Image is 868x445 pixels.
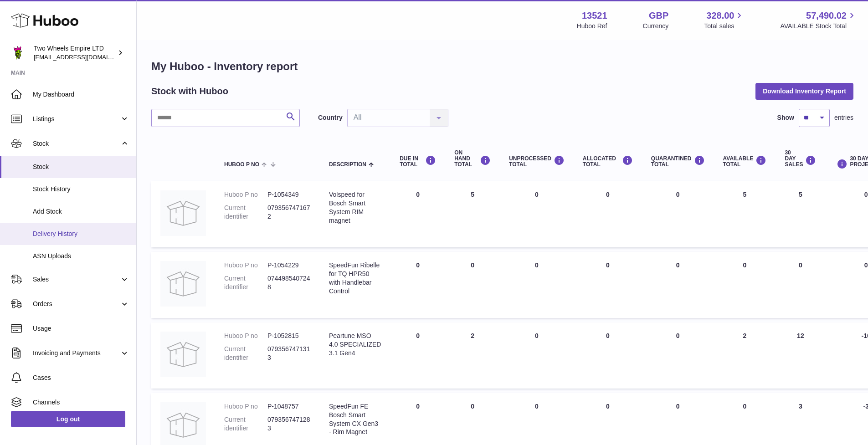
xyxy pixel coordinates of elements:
[34,44,116,61] div: Two Wheels Empire LTD
[500,181,574,247] td: 0
[574,181,642,247] td: 0
[224,162,259,168] span: Huboo P no
[318,113,343,122] label: Country
[33,252,129,261] span: ASN Uploads
[390,181,445,247] td: 0
[714,181,776,247] td: 5
[267,345,311,362] dd: 0793567471313
[224,345,267,362] dt: Current identifier
[583,155,633,168] div: ALLOCATED Total
[714,252,776,318] td: 0
[723,155,767,168] div: AVAILABLE Total
[33,139,120,148] span: Stock
[267,261,311,270] dd: P-1054229
[704,22,745,31] span: Total sales
[267,190,311,199] dd: P-1054349
[577,22,607,31] div: Huboo Ref
[676,191,680,198] span: 0
[676,403,680,410] span: 0
[445,181,500,247] td: 5
[509,155,565,168] div: UNPROCESSED Total
[706,10,734,22] span: 328.00
[777,113,794,122] label: Show
[224,332,267,340] dt: Huboo P no
[574,252,642,318] td: 0
[390,252,445,318] td: 0
[704,10,745,31] a: 328.00 Total sales
[776,181,825,247] td: 5
[11,411,125,427] a: Log out
[500,322,574,389] td: 0
[785,150,816,168] div: 30 DAY SALES
[445,322,500,389] td: 2
[267,274,311,292] dd: 0744985407248
[160,261,206,307] img: product image
[33,373,129,382] span: Cases
[329,261,381,296] div: SpeedFun Ribelle for TQ HPR50 with Handlebar Control
[649,10,668,22] strong: GBP
[445,252,500,318] td: 0
[755,83,853,99] button: Download Inventory Report
[676,332,680,339] span: 0
[160,332,206,377] img: product image
[151,59,853,74] h1: My Huboo - Inventory report
[224,402,267,411] dt: Huboo P no
[33,185,129,194] span: Stock History
[34,53,134,61] span: [EMAIL_ADDRESS][DOMAIN_NAME]
[780,22,857,31] span: AVAILABLE Stock Total
[329,332,381,358] div: Peartune MSO 4.0 SPECIALIZED 3.1 Gen4
[267,204,311,221] dd: 0793567471672
[224,261,267,270] dt: Huboo P no
[329,190,381,225] div: Volspeed for Bosch Smart System RIM magnet
[714,322,776,389] td: 2
[454,150,491,168] div: ON HAND Total
[651,155,705,168] div: QUARANTINED Total
[33,163,129,171] span: Stock
[776,322,825,389] td: 12
[329,162,366,168] span: Description
[33,207,129,216] span: Add Stock
[582,10,607,22] strong: 13521
[267,402,311,411] dd: P-1048757
[33,275,120,284] span: Sales
[224,415,267,433] dt: Current identifier
[390,322,445,389] td: 0
[834,113,853,122] span: entries
[33,349,120,358] span: Invoicing and Payments
[400,155,436,168] div: DUE IN TOTAL
[33,324,129,333] span: Usage
[33,230,129,238] span: Delivery History
[224,204,267,221] dt: Current identifier
[500,252,574,318] td: 0
[224,190,267,199] dt: Huboo P no
[776,252,825,318] td: 0
[224,274,267,292] dt: Current identifier
[806,10,847,22] span: 57,490.02
[33,90,129,99] span: My Dashboard
[11,46,25,60] img: justas@twowheelsempire.com
[267,415,311,433] dd: 0793567471283
[33,300,120,308] span: Orders
[643,22,669,31] div: Currency
[267,332,311,340] dd: P-1052815
[33,115,120,123] span: Listings
[676,261,680,269] span: 0
[151,85,228,97] h2: Stock with Huboo
[780,10,857,31] a: 57,490.02 AVAILABLE Stock Total
[329,402,381,437] div: SpeedFun FE Bosch Smart System CX Gen3 - Rim Magnet
[574,322,642,389] td: 0
[160,190,206,236] img: product image
[33,398,129,407] span: Channels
